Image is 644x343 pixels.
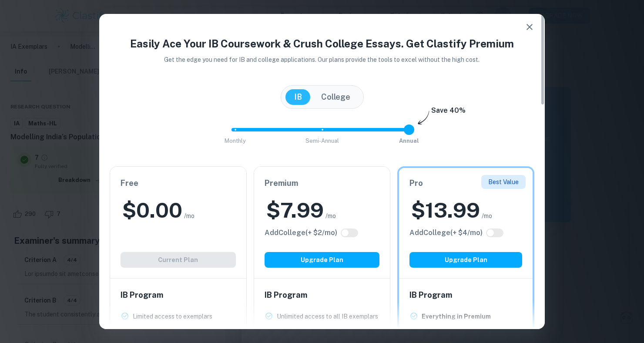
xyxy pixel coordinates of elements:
h2: $ 7.99 [266,196,324,224]
span: /mo [482,211,492,221]
h4: Easily Ace Your IB Coursework & Crush College Essays. Get Clastify Premium [110,36,534,51]
button: College [312,89,359,105]
h6: Click to see all the additional College features. [265,228,337,238]
h6: IB Program [409,289,522,301]
span: Annual [399,138,419,144]
p: Best Value [488,177,519,187]
h6: Save 40% [431,105,466,120]
h6: Pro [409,177,522,189]
img: subscription-arrow.svg [418,111,429,125]
h2: $ 0.00 [122,196,182,224]
span: Monthly [225,138,246,144]
button: IB [285,89,311,105]
h6: Free [121,177,236,189]
button: Upgrade Plan [265,252,380,268]
p: Get the edge you need for IB and college applications. Our plans provide the tools to excel witho... [152,55,492,64]
span: Semi-Annual [305,138,339,144]
button: Upgrade Plan [409,252,522,268]
span: /mo [184,211,195,221]
h6: Premium [265,177,380,189]
h2: $ 13.99 [411,196,480,224]
h6: IB Program [265,289,380,301]
span: /mo [325,211,336,221]
h6: Click to see all the additional College features. [409,228,483,238]
h6: IB Program [121,289,236,301]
